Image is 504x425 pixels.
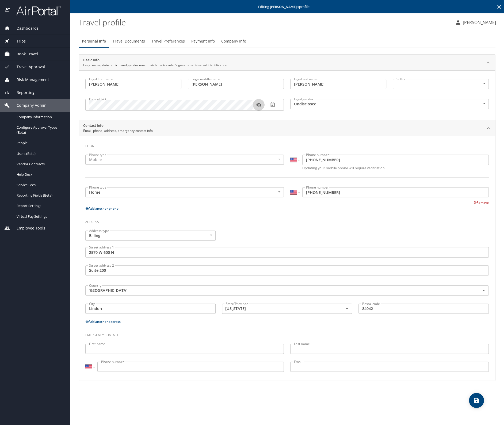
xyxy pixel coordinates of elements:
[79,136,495,381] div: Contact InfoEmail, phone, address, emergency contact info
[85,231,216,241] div: Billing
[79,14,450,30] h1: Travel profile
[10,25,39,31] span: Dashboards
[17,162,64,167] span: Vendor Contracts
[344,305,350,312] button: Open
[290,99,489,109] div: Undisclosed
[83,58,228,63] h2: Basic Info
[10,5,61,16] img: airportal-logo.png
[10,38,26,44] span: Trips
[191,38,215,45] span: Payment Info
[113,38,145,45] span: Travel Documents
[474,200,489,205] button: Remove
[79,70,495,120] div: Basic InfoLegal name, date of birth and gender must match the traveler's government-issued identi...
[83,123,153,128] h2: Contact Info
[17,193,64,198] span: Reporting Fields (Beta)
[10,51,38,57] span: Book Travel
[461,19,496,26] p: [PERSON_NAME]
[221,38,246,45] span: Company Info
[79,35,495,48] div: Profile
[10,102,47,108] span: Company Admin
[17,172,64,177] span: Help Desk
[83,63,228,68] p: Legal name, date of birth and gender must match the traveler's government-issued identification.
[85,329,489,338] h3: Emergency contact
[17,182,64,187] span: Service Fees
[151,38,185,45] span: Travel Preferences
[17,140,64,146] span: People
[453,18,498,27] button: [PERSON_NAME]
[82,38,106,45] span: Personal Info
[85,216,489,225] h3: Address
[17,151,64,156] span: Users (Beta)
[85,319,121,324] button: Add another address
[79,55,495,71] div: Basic InfoLegal name, date of birth and gender must match the traveler's government-issued identi...
[469,393,484,408] button: save
[10,64,45,70] span: Travel Approval
[10,90,35,95] span: Reporting
[17,203,64,208] span: Report Settings
[17,114,64,120] span: Company Information
[85,206,119,211] button: Add another phone
[85,140,489,149] h3: Phone
[17,125,64,135] span: Configure Approval Types (Beta)
[85,155,284,165] div: Mobile
[10,77,49,83] span: Risk Management
[72,5,502,9] p: Editing profile
[85,187,284,197] div: Home
[83,128,153,133] p: Email, phone, address, emergency contact info
[5,5,10,16] img: icon-airportal.png
[17,214,64,219] span: Virtual Pay Settings
[270,4,299,9] strong: [PERSON_NAME] 's
[10,225,45,231] span: Employee Tools
[393,79,489,89] div: ​
[302,166,489,170] p: Updating your mobile phone will require verification
[480,287,487,294] button: Open
[79,120,495,136] div: Contact InfoEmail, phone, address, emergency contact info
